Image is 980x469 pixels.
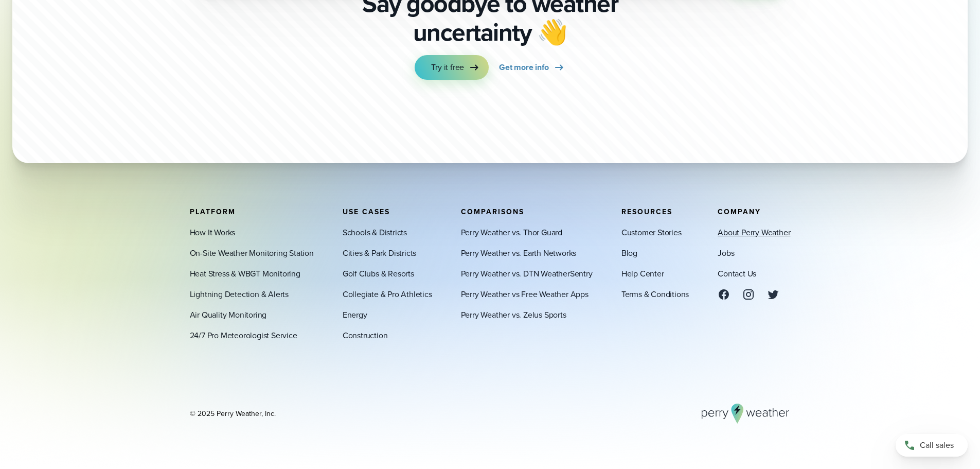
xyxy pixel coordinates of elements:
a: Perry Weather vs. Zelus Sports [461,308,566,321]
a: Golf Clubs & Resorts [343,267,414,280]
a: Help Center [621,267,664,280]
a: Collegiate & Pro Athletics [343,288,432,300]
a: Lightning Detection & Alerts [190,288,289,300]
a: Perry Weather vs. Thor Guard [461,226,562,238]
a: Call sales [896,434,968,457]
span: Call sales [920,439,954,451]
a: On-Site Weather Monitoring Station [190,247,314,259]
a: Perry Weather vs Free Weather Apps [461,288,589,300]
a: Energy [343,308,367,321]
div: © 2025 Perry Weather, Inc. [190,408,276,419]
a: How It Works [190,226,236,238]
a: About Perry Weather [718,226,790,238]
span: Use Cases [343,206,390,217]
span: Platform [190,206,236,217]
span: Try it free [431,61,464,74]
span: Resources [621,206,672,217]
a: Heat Stress & WBGT Monitoring [190,267,300,280]
a: Contact Us [718,267,756,280]
a: Try it free [415,55,489,80]
span: Get more info [499,61,548,74]
a: Schools & Districts [343,226,407,238]
a: Construction [343,329,388,341]
a: Cities & Park Districts [343,247,416,259]
a: Perry Weather vs. Earth Networks [461,247,577,259]
a: Get more info [499,55,565,80]
a: 24/7 Pro Meteorologist Service [190,329,297,341]
a: Customer Stories [621,226,682,238]
a: Terms & Conditions [621,288,689,300]
a: Air Quality Monitoring [190,308,267,321]
a: Jobs [718,247,734,259]
a: Perry Weather vs. DTN WeatherSentry [461,267,593,280]
span: Company [718,206,761,217]
a: Blog [621,247,637,259]
span: Comparisons [461,206,524,217]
